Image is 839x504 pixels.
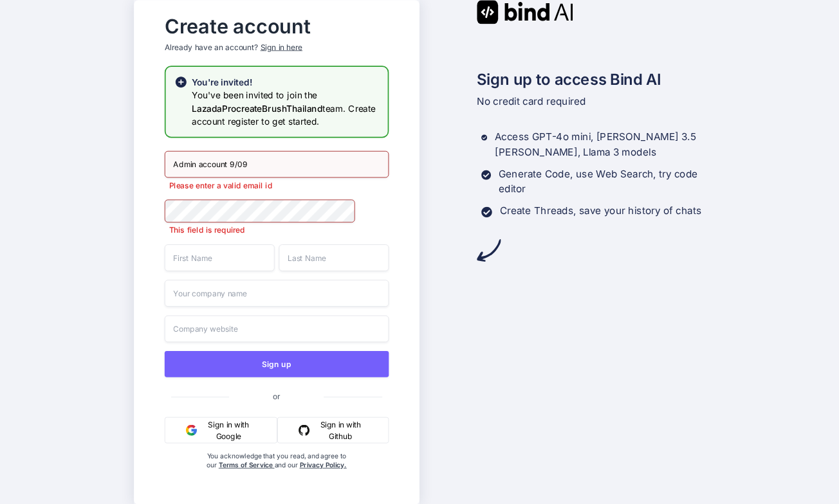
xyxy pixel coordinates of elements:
button: Sign in with Google [165,417,277,443]
button: Sign in with Github [277,417,389,443]
input: Company website [165,315,389,342]
input: Your company name [165,280,389,307]
h2: Sign up to access Bind AI [477,67,705,91]
div: You acknowledge that you read, and agree to our and our [202,452,351,496]
p: This field is required [165,224,389,235]
img: arrow [477,238,501,262]
input: First Name [165,244,275,271]
img: github [299,424,310,435]
span: LazadaProcreateBrushThailand [192,103,323,114]
input: Last Name [279,244,389,271]
a: Terms of Service [219,460,275,469]
input: Email [165,150,389,177]
p: No credit card required [477,94,705,109]
p: Please enter a valid email id [165,180,389,191]
a: Privacy Policy. [300,460,347,469]
span: or [230,382,324,410]
p: Generate Code, use Web Search, try code editor [499,166,705,197]
div: Sign in here [261,41,302,52]
p: Access GPT-4o mini, [PERSON_NAME] 3.5 [PERSON_NAME], Llama 3 models [495,129,705,159]
h2: Create account [165,17,389,35]
p: Already have an account? [165,41,389,52]
h2: You're invited! [192,75,379,88]
img: google [186,424,197,435]
h3: You've been invited to join the team. Create account register to get started. [192,89,379,128]
button: Sign up [165,350,389,377]
p: Create Threads, save your history of chats [500,203,702,219]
